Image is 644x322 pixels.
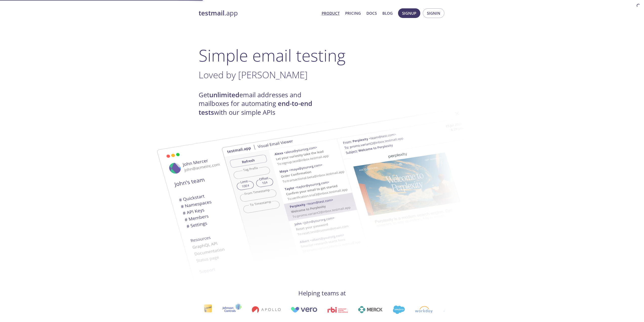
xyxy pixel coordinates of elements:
[199,68,308,81] span: Loved by [PERSON_NAME]
[382,10,393,16] a: Blog
[345,10,361,16] a: Pricing
[222,304,242,316] img: johnsoncontrols
[138,117,411,289] img: testmail-email-viewer
[398,8,420,18] button: Signup
[199,46,446,65] h1: Simple email testing
[199,9,224,17] strong: testmail
[199,99,312,117] strong: end-to-end tests
[291,307,318,313] img: vero
[209,90,239,99] strong: unlimited
[322,10,340,16] a: Product
[393,306,405,314] img: salesforce
[327,307,348,313] img: rbi
[199,289,446,297] h4: Helping teams at
[199,9,318,17] a: testmail.app
[358,306,383,313] img: merck
[427,10,440,16] span: Signin
[199,91,322,117] h4: Get email addresses and mailboxes for automating with our simple APIs
[252,306,281,313] img: apollo
[221,101,495,272] img: testmail-email-viewer
[423,8,444,18] button: Signin
[415,306,433,313] img: workday
[366,10,377,16] a: Docs
[402,10,416,16] span: Signup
